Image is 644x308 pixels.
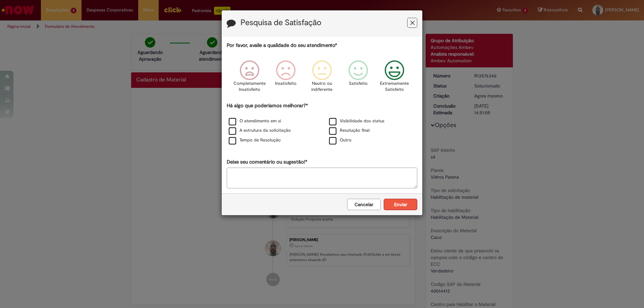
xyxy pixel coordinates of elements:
p: Completamente Insatisfeito [233,80,266,93]
p: Extremamente Satisfeito [380,80,409,93]
label: Resolução final [329,127,370,134]
p: Satisfeito [349,80,368,87]
label: Visibilidade dos status [329,118,384,124]
label: Pesquisa de Satisfação [240,18,321,27]
label: Outro [329,137,352,143]
p: Neutro ou indiferente [310,80,334,93]
button: Enviar [384,199,417,210]
div: Há algo que poderíamos melhorar?* [227,102,417,145]
div: Completamente Insatisfeito [232,55,266,101]
label: A estrutura da solicitação [229,127,291,134]
label: Tempo de Resolução [229,137,281,143]
label: O atendimento em si [229,118,281,124]
div: Extremamente Satisfeito [377,55,412,101]
button: Cancelar [347,199,381,210]
div: Insatisfeito [269,55,303,101]
label: Deixe seu comentário ou sugestão!* [227,159,307,166]
p: Insatisfeito [275,80,297,87]
div: Satisfeito [341,55,375,101]
label: Por favor, avalie a qualidade do seu atendimento* [227,42,337,49]
div: Neutro ou indiferente [305,55,339,101]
